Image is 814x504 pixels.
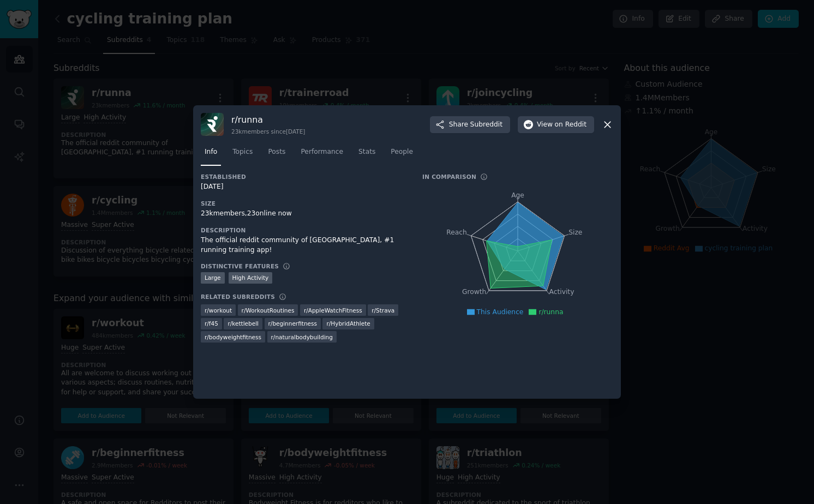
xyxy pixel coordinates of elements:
[201,173,407,181] h3: Established
[201,262,279,270] h3: Distinctive Features
[201,272,225,284] div: Large
[549,289,574,296] tspan: Activity
[231,114,305,125] h3: r/ runna
[304,307,362,314] span: r/ AppleWatchFitness
[231,128,305,135] div: 23k members since [DATE]
[449,120,502,130] span: Share
[422,173,476,181] h3: In Comparison
[271,333,333,341] span: r/ naturalbodybuilding
[201,200,407,207] h3: Size
[228,320,259,327] span: r/ kettlebell
[229,272,273,284] div: High Activity
[538,308,563,316] span: r/runna
[205,307,232,314] span: r/ workout
[462,289,486,296] tspan: Growth
[511,191,524,199] tspan: Age
[268,147,285,157] span: Posts
[201,182,407,192] div: [DATE]
[446,229,467,236] tspan: Reach
[205,333,261,341] span: r/ bodyweightfitness
[470,120,502,130] span: Subreddit
[518,116,594,134] button: Viewon Reddit
[201,226,407,234] h3: Description
[372,307,394,314] span: r/ Strava
[201,143,221,166] a: Info
[430,116,510,134] button: ShareSubreddit
[301,147,343,157] span: Performance
[242,307,295,314] span: r/ WorkoutRoutines
[201,209,407,219] div: 23k members, 23 online now
[205,147,217,157] span: Info
[264,143,289,166] a: Posts
[537,120,586,130] span: View
[297,143,347,166] a: Performance
[555,120,586,130] span: on Reddit
[201,113,224,136] img: runna
[229,143,256,166] a: Topics
[477,308,524,316] span: This Audience
[326,320,370,327] span: r/ HybridAthlete
[387,143,417,166] a: People
[355,143,379,166] a: Stats
[201,293,275,301] h3: Related Subreddits
[205,320,218,327] span: r/ f45
[268,320,317,327] span: r/ beginnerfitness
[232,147,253,157] span: Topics
[568,229,582,236] tspan: Size
[391,147,413,157] span: People
[358,147,375,157] span: Stats
[201,236,407,255] div: The official reddit community of [GEOGRAPHIC_DATA], #1 running training app!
